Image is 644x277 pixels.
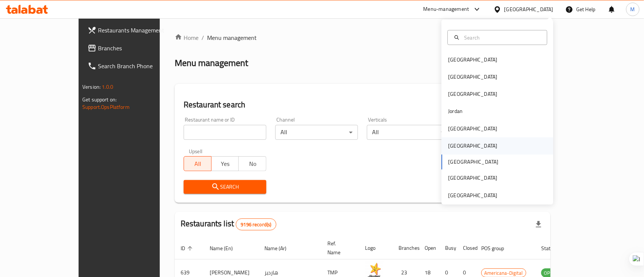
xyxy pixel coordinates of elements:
[448,90,497,98] div: [GEOGRAPHIC_DATA]
[242,158,263,169] span: No
[82,82,101,92] span: Version:
[530,215,548,233] div: Export file
[184,180,266,194] button: Search
[393,237,419,259] th: Branches
[82,21,186,39] a: Restaurants Management
[461,33,542,41] input: Search
[238,156,266,171] button: No
[236,218,276,230] div: Total records count
[98,62,180,70] span: Search Branch Phone
[175,57,248,69] h2: Menu management
[541,244,565,253] span: Status
[448,142,497,150] div: [GEOGRAPHIC_DATA]
[175,33,199,42] a: Home
[190,182,260,192] span: Search
[327,239,350,257] span: Ref. Name
[98,26,180,35] span: Restaurants Management
[184,125,266,140] input: Search for restaurant name or ID..
[264,244,296,253] span: Name (Ar)
[181,218,276,230] h2: Restaurants list
[359,237,393,259] th: Logo
[181,244,195,253] span: ID
[215,158,236,169] span: Yes
[236,221,276,228] span: 9196 record(s)
[448,125,497,133] div: [GEOGRAPHIC_DATA]
[440,237,457,259] th: Busy
[481,244,514,253] span: POS group
[175,33,551,42] nav: breadcrumb
[457,237,475,259] th: Closed
[275,125,358,140] div: All
[631,5,635,13] span: M
[367,125,450,140] div: All
[202,33,204,42] li: /
[82,95,117,104] span: Get support on:
[207,33,257,42] span: Menu management
[184,156,212,171] button: All
[448,174,497,182] div: [GEOGRAPHIC_DATA]
[82,39,186,57] a: Branches
[448,73,497,81] div: [GEOGRAPHIC_DATA]
[419,237,440,259] th: Open
[448,191,497,199] div: [GEOGRAPHIC_DATA]
[102,82,113,92] span: 1.0.0
[210,244,242,253] span: Name (En)
[82,102,130,112] a: Support.OpsPlatform
[448,107,463,116] div: Jordan
[189,149,203,154] label: Upsell
[184,99,542,110] h2: Restaurant search
[504,5,553,13] div: [GEOGRAPHIC_DATA]
[98,44,180,53] span: Branches
[211,156,239,171] button: Yes
[448,56,497,64] div: [GEOGRAPHIC_DATA]
[423,5,469,14] div: Menu-management
[187,158,209,169] span: All
[82,57,186,75] a: Search Branch Phone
